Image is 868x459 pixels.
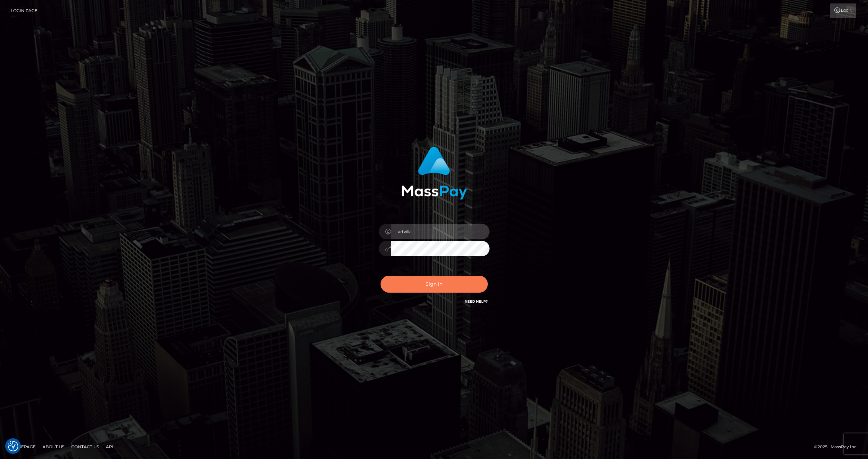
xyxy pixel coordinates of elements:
a: About Us [40,441,67,452]
a: Homepage [8,441,38,452]
img: Revisit consent button [8,441,18,451]
img: MassPay Login [401,147,467,200]
a: Contact Us [68,441,102,452]
div: © 2025 , MassPay Inc. [814,443,863,451]
a: API [103,441,116,452]
button: Consent Preferences [8,441,18,451]
button: Sign in [381,276,488,293]
a: Login [830,3,856,18]
a: Need Help? [465,299,488,304]
input: Username... [391,224,490,239]
a: Login Page [11,3,37,18]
